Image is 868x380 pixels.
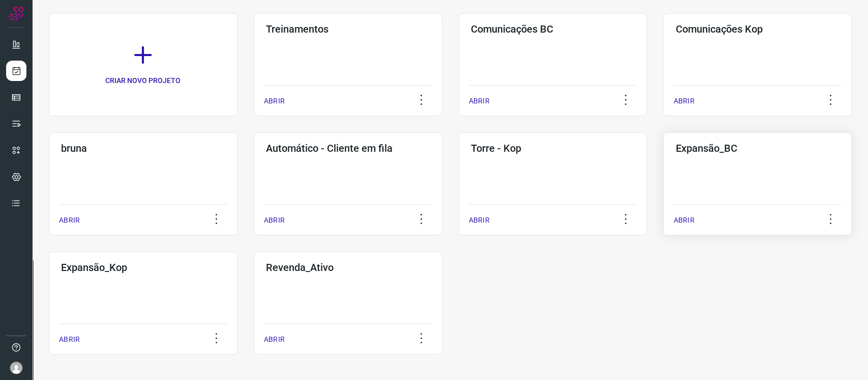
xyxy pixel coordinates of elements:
p: ABRIR [59,334,80,345]
p: ABRIR [469,96,490,106]
p: ABRIR [264,215,285,226]
h3: Expansão_BC [675,142,840,154]
h3: Expansão_Kop [61,261,225,274]
img: avatar-user-boy.jpg [10,362,22,374]
h3: Automático - Cliente em fila [266,142,430,154]
p: CRIAR NOVO PROJETO [105,75,181,86]
p: ABRIR [59,215,80,226]
p: ABRIR [264,96,285,106]
p: ABRIR [264,334,285,345]
p: ABRIR [469,215,490,226]
h3: Treinamentos [266,23,430,35]
h3: Torre - Kop [471,142,635,154]
h3: Comunicações Kop [675,23,840,35]
h3: Comunicações BC [471,23,635,35]
h3: bruna [61,142,225,154]
p: ABRIR [673,215,694,226]
img: Logo [9,6,24,21]
h3: Revenda_Ativo [266,261,430,274]
p: ABRIR [673,96,694,106]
